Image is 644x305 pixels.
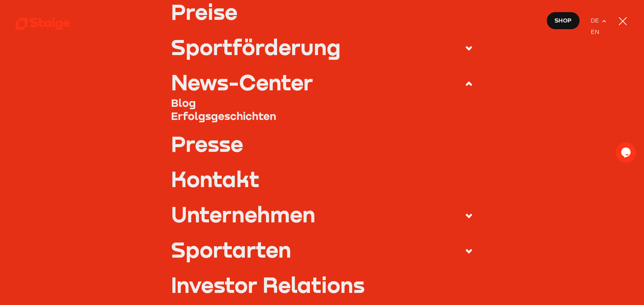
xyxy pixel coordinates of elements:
div: News-Center [171,72,313,93]
span: DE [591,16,602,26]
a: Blog [171,96,473,110]
iframe: chat widget [616,142,637,163]
a: Kontakt [171,168,473,189]
span: Shop [554,16,572,25]
a: Presse [171,133,473,154]
a: EN [591,27,602,37]
div: Sportförderung [171,36,341,57]
a: Investor Relations [171,274,473,295]
div: Sportarten [171,239,291,260]
a: Erfolgsgeschichten [171,109,473,123]
a: Preise [171,1,473,22]
a: Shop [546,12,580,30]
div: Unternehmen [171,204,315,225]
